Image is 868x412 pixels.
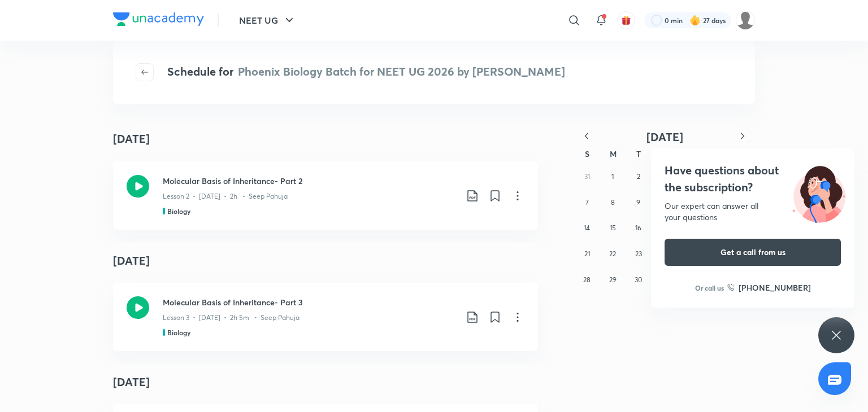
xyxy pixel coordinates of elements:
[578,194,596,212] button: September 7, 2025
[583,275,591,284] abbr: September 28, 2025
[609,275,617,284] abbr: September 29, 2025
[635,223,641,232] abbr: September 16, 2025
[695,283,724,293] p: Or call us
[617,11,635,29] button: avatar
[689,15,701,26] img: streak
[163,296,457,308] h3: Molecular Basis of Inheritance- Part 3
[630,271,648,289] button: September 30, 2025
[167,327,190,338] h5: Biology
[578,219,596,237] button: September 14, 2025
[578,245,596,263] button: September 21, 2025
[610,223,616,232] abbr: September 15, 2025
[609,249,616,258] abbr: September 22, 2025
[599,130,730,144] button: [DATE]
[630,194,648,212] button: September 9, 2025
[635,249,642,258] abbr: September 23, 2025
[113,12,204,26] img: Company Logo
[113,130,150,147] h4: [DATE]
[610,148,617,159] abbr: Monday
[630,168,648,186] button: September 2, 2025
[163,313,300,323] p: Lesson 3 • [DATE] • 2h 5m • Seep Pahuja
[604,194,622,212] button: September 8, 2025
[611,198,615,207] abbr: September 8, 2025
[585,198,589,207] abbr: September 7, 2025
[604,219,622,237] button: September 15, 2025
[238,64,565,79] span: Phoenix Biology Batch for NEET UG 2026 by [PERSON_NAME]
[167,206,190,216] h5: Biology
[163,191,288,201] p: Lesson 2 • [DATE] • 2h • Seep Pahuja
[113,161,538,230] a: Molecular Basis of Inheritance- Part 2Lesson 2 • [DATE] • 2h • Seep PahujaBiology
[113,12,204,29] a: Company Logo
[736,11,755,30] img: Tanya Kumari
[604,245,622,263] button: September 22, 2025
[611,172,614,181] abbr: September 1, 2025
[665,162,841,196] h4: Have questions about the subscription?
[604,271,622,289] button: September 29, 2025
[584,249,590,258] abbr: September 21, 2025
[630,219,648,237] button: September 16, 2025
[584,223,590,232] abbr: September 14, 2025
[727,282,811,293] a: [PHONE_NUMBER]
[163,175,457,187] h3: Molecular Basis of Inheritance- Part 2
[637,172,640,181] abbr: September 2, 2025
[783,162,854,223] img: ttu_illustration_new.svg
[113,243,538,278] h4: [DATE]
[636,198,640,207] abbr: September 9, 2025
[113,365,538,400] h4: [DATE]
[232,9,303,32] button: NEET UG
[113,283,538,351] a: Molecular Basis of Inheritance- Part 3Lesson 3 • [DATE] • 2h 5m • Seep PahujaBiology
[621,15,631,25] img: avatar
[604,168,622,186] button: September 1, 2025
[167,63,565,81] h4: Schedule for
[665,239,841,266] button: Get a call from us
[665,200,841,223] div: Our expert can answer all your questions
[585,148,589,159] abbr: Sunday
[630,245,648,263] button: September 23, 2025
[636,148,641,159] abbr: Tuesday
[646,129,683,144] span: [DATE]
[578,271,596,289] button: September 28, 2025
[635,275,642,284] abbr: September 30, 2025
[739,282,811,293] h6: [PHONE_NUMBER]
